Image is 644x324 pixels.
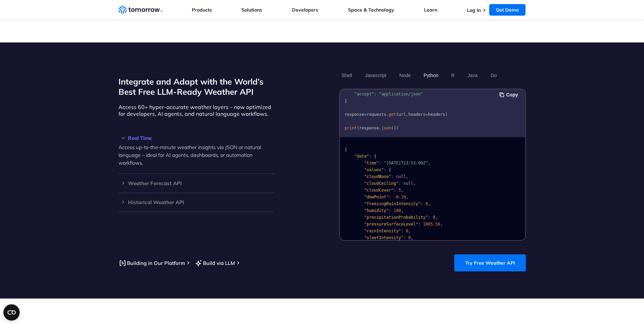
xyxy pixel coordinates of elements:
button: Javascript [363,70,389,81]
span: null [403,181,413,186]
span: "application/json" [379,92,423,96]
span: : [389,195,391,199]
a: Log In [467,7,481,13]
a: Solutions [241,7,262,13]
span: : [384,167,386,172]
span: 1005.56 [423,222,440,227]
span: null [396,174,406,179]
span: "dewPoint" [364,195,388,199]
span: "cloudCover" [364,188,393,193]
span: "[DATE]T13:53:00Z" [384,161,428,165]
span: : [401,229,403,233]
span: , [428,201,430,206]
span: "rainIntensity" [364,229,401,233]
span: response [359,126,379,130]
span: { [345,147,347,152]
span: "cloudCeiling" [364,181,398,186]
span: : [418,222,420,227]
span: 0 [433,215,435,220]
span: { [389,167,391,172]
a: Products [192,7,212,13]
span: , [408,229,410,233]
a: Space & Technology [348,7,394,13]
a: Get Demo [489,4,526,16]
span: print [345,126,357,130]
span: "humidity" [364,208,388,213]
span: , [413,181,416,186]
span: : [374,92,376,96]
a: Learn [424,7,437,13]
span: - [393,195,396,199]
span: ) [393,126,396,130]
span: , [411,235,413,240]
span: ( [396,112,398,117]
span: headers [345,85,362,90]
span: requests [367,112,386,117]
span: 5 [398,188,401,193]
button: Python [421,70,441,81]
button: Open CMP widget [3,304,20,321]
span: json [381,126,391,130]
span: : [403,235,406,240]
span: "values" [364,167,384,172]
button: Shell [339,70,354,81]
span: . [379,126,381,130]
span: ) [396,126,398,130]
button: Node [397,70,413,81]
span: { [367,85,369,90]
span: . [386,112,388,117]
span: , [428,161,430,165]
span: : [379,161,381,165]
span: : [369,154,371,159]
p: Access 60+ hyper-accurate weather layers – now optimized for developers, AI agents, and natural l... [118,104,275,117]
a: Home link [118,5,163,15]
button: Copy [499,91,520,98]
span: url [398,112,406,117]
span: ( [391,126,393,130]
span: : [393,188,396,193]
span: , [401,208,403,213]
span: , [401,188,403,193]
span: } [345,98,347,103]
span: "freezingRainIntensity" [364,201,420,206]
button: Go [488,70,499,81]
span: "data" [354,154,369,159]
button: R [449,70,457,81]
span: "pressureSurfaceLevel" [364,222,418,227]
h3: Weather Forecast API [118,181,275,186]
span: , [440,222,442,227]
span: = [364,112,366,117]
span: : [398,181,401,186]
span: = [362,85,364,90]
a: Build via LLM [195,259,235,267]
span: headers [408,112,425,117]
span: : [428,215,430,220]
span: ( [357,126,359,130]
span: "time" [364,161,379,165]
span: , [406,174,408,179]
h3: Historical Weather API [118,200,275,205]
h3: Real Time [118,136,275,141]
span: get [389,112,396,117]
span: "precipitationProbability" [364,215,428,220]
a: Building in Our Platform [118,259,185,267]
span: : [391,174,393,179]
span: 0 [406,229,408,233]
span: "accept" [354,92,374,96]
span: , [435,215,438,220]
span: headers [428,112,445,117]
span: 0 [408,235,410,240]
button: Java [465,70,480,81]
h2: Integrate and Adapt with the World’s Best Free LLM-Ready Weather API [118,76,275,97]
span: 100 [393,208,401,213]
a: Try Free Weather API [454,254,526,271]
span: response [345,112,364,117]
p: Access up-to-the-minute weather insights via JSON or natural language – ideal for AI agents, dash... [118,143,275,167]
span: 0.19 [396,195,406,199]
span: = [425,112,428,117]
span: : [420,201,423,206]
span: "sleetIntensity" [364,235,403,240]
a: Developers [292,7,318,13]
